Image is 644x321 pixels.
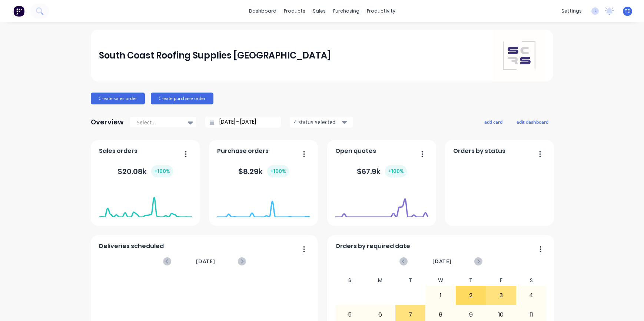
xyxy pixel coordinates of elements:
[456,286,486,305] div: 2
[151,93,213,104] button: Create purchase order
[625,8,631,14] span: TD
[453,147,505,156] span: Orders by status
[238,165,289,177] div: $ 8.29k
[329,6,363,17] div: purchasing
[363,6,399,17] div: productivity
[91,115,124,130] div: Overview
[516,275,547,286] div: S
[517,286,546,305] div: 4
[309,6,329,17] div: sales
[558,6,585,17] div: settings
[335,147,376,156] span: Open quotes
[245,6,280,17] a: dashboard
[395,275,426,286] div: T
[432,257,452,265] span: [DATE]
[267,165,289,177] div: + 100 %
[280,6,309,17] div: products
[151,165,173,177] div: + 100 %
[512,117,553,127] button: edit dashboard
[357,165,407,177] div: $ 67.9k
[493,30,545,81] img: South Coast Roofing Supplies Southern Highlands
[486,275,516,286] div: F
[425,275,456,286] div: W
[99,48,331,63] div: South Coast Roofing Supplies [GEOGRAPHIC_DATA]
[13,6,24,17] img: Factory
[486,286,516,305] div: 3
[290,117,353,128] button: 4 status selected
[91,93,145,104] button: Create sales order
[99,147,137,156] span: Sales orders
[294,118,341,126] div: 4 status selected
[117,165,173,177] div: $ 20.08k
[426,286,455,305] div: 1
[365,275,395,286] div: M
[217,147,269,156] span: Purchase orders
[196,257,215,265] span: [DATE]
[385,165,407,177] div: + 100 %
[335,275,365,286] div: S
[456,275,486,286] div: T
[479,117,507,127] button: add card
